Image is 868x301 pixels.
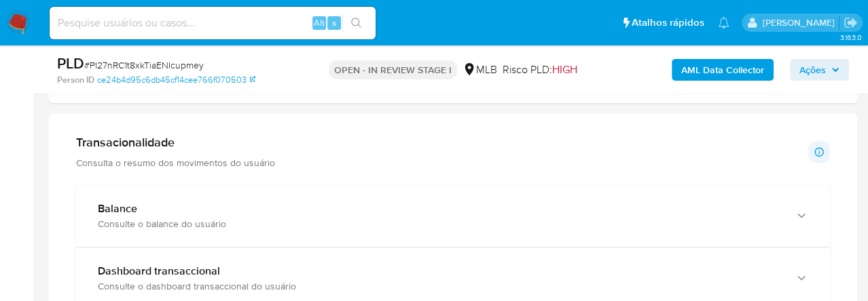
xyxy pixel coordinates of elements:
p: leticia.siqueira@mercadolivre.com [762,16,839,29]
div: MLB [463,62,497,77]
span: s [332,16,336,29]
span: Alt [314,16,325,29]
button: search-icon [342,14,370,33]
span: Atalhos rápidos [632,16,704,30]
button: AML Data Collector [672,59,774,81]
span: # PI27nRC1t8xkTiaENIcupmey [84,58,204,72]
button: Ações [790,59,849,81]
input: Pesquise usuários ou casos... [50,14,376,32]
b: AML Data Collector [681,59,764,81]
b: PLD [57,52,84,74]
span: Ações [799,59,826,81]
span: 3.163.0 [839,32,861,43]
p: OPEN - IN REVIEW STAGE I [329,60,457,79]
a: Notificações [718,17,729,28]
a: ce24b4d95c6db45cf14cee766f070503 [97,74,255,86]
span: Risco PLD: [503,62,577,77]
span: HIGH [552,62,577,77]
b: Person ID [57,74,94,86]
a: Sair [844,16,858,30]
